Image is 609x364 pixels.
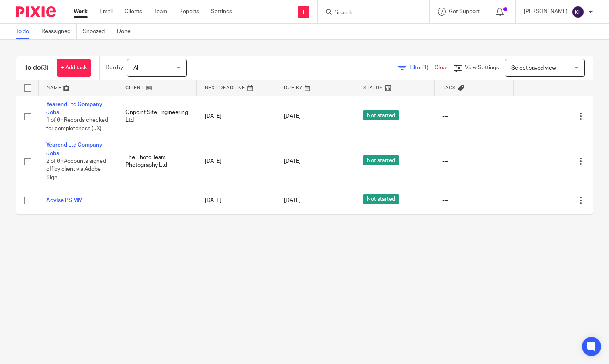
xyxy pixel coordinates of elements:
div: --- [442,196,505,204]
td: The Photo Team Photography Ltd [117,137,197,186]
span: Not started [363,110,399,120]
a: Snoozed [83,24,111,39]
h1: To do [24,64,49,72]
span: View Settings [465,65,499,70]
td: [DATE] [197,137,276,186]
a: Team [154,8,167,16]
a: Yearend Ltd Company Jobs [46,142,102,156]
td: [DATE] [197,96,276,137]
a: + Add task [57,59,91,77]
span: (3) [41,65,49,71]
span: Tags [443,86,456,90]
span: 1 of 6 · Records checked for completeness (JX) [46,117,108,131]
span: (1) [422,65,429,70]
span: Not started [363,155,399,165]
a: Advise PS MM [46,198,83,203]
span: Select saved view [511,65,556,71]
p: [PERSON_NAME] [524,8,568,16]
span: Filter [409,65,435,70]
div: --- [442,157,505,165]
a: Done [117,24,137,39]
span: All [133,65,139,71]
a: Yearend Ltd Company Jobs [46,102,102,115]
a: Reassigned [41,24,77,39]
img: svg%3E [572,6,584,18]
span: [DATE] [284,198,301,203]
a: Settings [211,8,232,16]
a: To do [16,24,35,39]
a: Reports [179,8,199,16]
a: Work [74,8,88,16]
a: Clear [435,65,448,70]
p: Due by [106,64,123,72]
td: [DATE] [197,186,276,214]
a: Email [100,8,113,16]
td: Onpoint Site Engineering Ltd [117,96,197,137]
div: --- [442,112,505,120]
a: Clients [125,8,142,16]
span: Not started [363,194,399,204]
span: [DATE] [284,159,301,164]
span: [DATE] [284,114,301,119]
span: 2 of 6 · Accounts signed off by client via Adobe Sign [46,159,106,180]
img: Pixie [16,6,56,17]
input: Search [334,10,405,17]
span: Get Support [449,9,480,14]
